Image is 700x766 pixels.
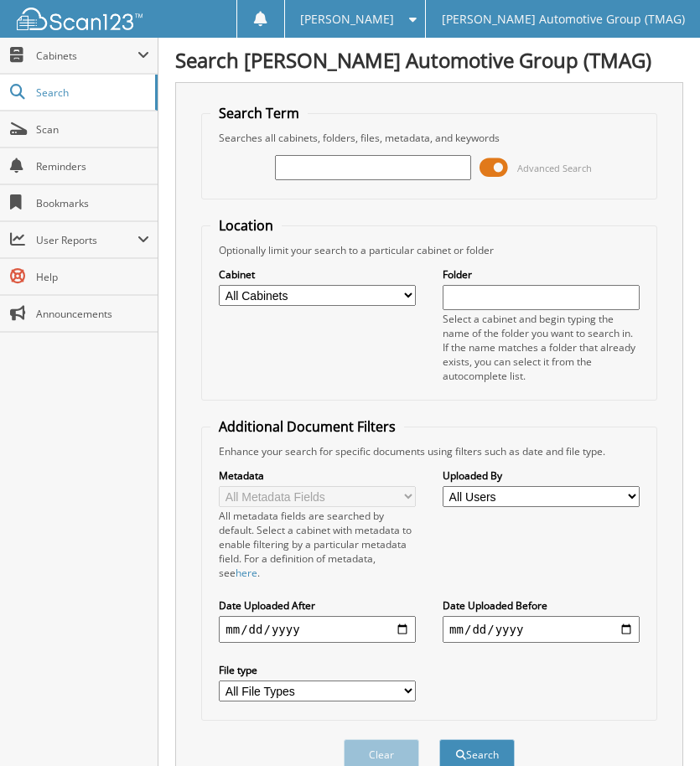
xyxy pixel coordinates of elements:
label: Folder [443,267,640,282]
div: All metadata fields are searched by default. Select a cabinet with metadata to enable filtering b... [219,509,416,580]
div: Select a cabinet and begin typing the name of the folder you want to search in. If the name match... [443,312,640,383]
div: Searches all cabinets, folders, files, metadata, and keywords [210,131,647,145]
span: [PERSON_NAME] [300,14,394,24]
span: Cabinets [36,49,137,63]
legend: Additional Document Filters [210,417,404,436]
label: Uploaded By [443,468,640,483]
input: end [443,616,640,643]
h1: Search [PERSON_NAME] Automotive Group (TMAG) [175,46,683,74]
span: Reminders [36,159,149,173]
span: Bookmarks [36,196,149,210]
span: Announcements [36,307,149,321]
legend: Search Term [210,104,308,122]
img: scan123-logo-white.svg [17,8,143,30]
label: Metadata [219,468,416,483]
div: Optionally limit your search to a particular cabinet or folder [210,243,647,257]
input: start [219,616,416,643]
legend: Location [210,216,282,235]
span: Search [36,85,147,100]
a: here [236,566,257,580]
span: Advanced Search [517,162,592,174]
label: Date Uploaded After [219,598,416,613]
label: Cabinet [219,267,416,282]
span: Help [36,270,149,284]
span: Scan [36,122,149,137]
label: Date Uploaded Before [443,598,640,613]
span: User Reports [36,233,137,247]
div: Enhance your search for specific documents using filters such as date and file type. [210,444,647,458]
span: [PERSON_NAME] Automotive Group (TMAG) [442,14,685,24]
label: File type [219,663,416,677]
